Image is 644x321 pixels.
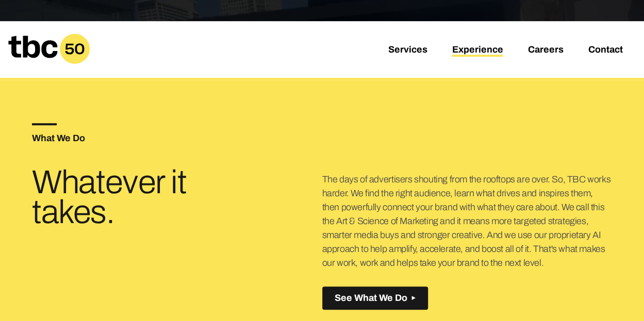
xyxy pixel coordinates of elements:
[527,44,563,57] a: Careers
[32,167,225,227] h3: Whatever it takes.
[588,44,622,57] a: Contact
[388,44,427,57] a: Services
[8,57,90,67] a: Home
[452,44,503,57] a: Experience
[335,293,407,303] span: See What We Do
[322,286,428,310] button: See What We Do
[322,173,612,270] p: The days of advertisers shouting from the rooftops are over. So, TBC works harder. We find the ri...
[32,133,322,143] h5: What We Do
